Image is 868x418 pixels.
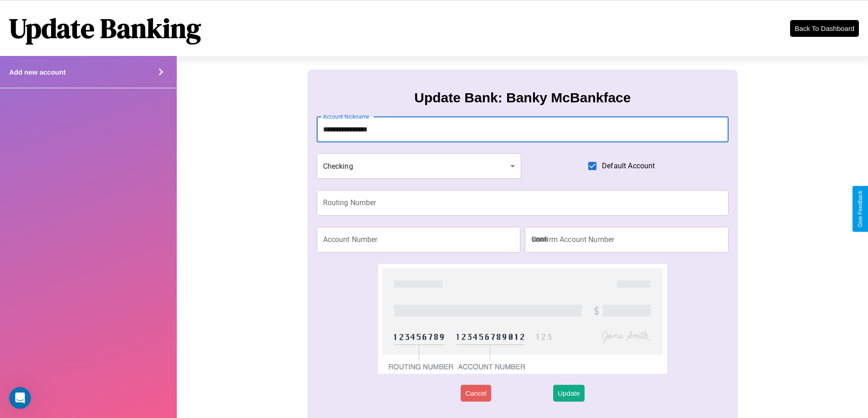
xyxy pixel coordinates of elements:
h4: Add new account [9,68,66,76]
h3: Update Bank: Banky McBankface [414,90,631,106]
button: Update [553,385,584,402]
h1: Update Banking [9,10,201,47]
label: Account Nickname [323,113,370,121]
div: Checking [317,153,522,179]
img: check [378,264,667,374]
div: Give Feedback [857,191,863,227]
button: Back To Dashboard [790,20,859,37]
iframe: Intercom live chat [9,387,31,409]
button: Cancel [461,385,491,402]
span: Default Account [602,161,655,171]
